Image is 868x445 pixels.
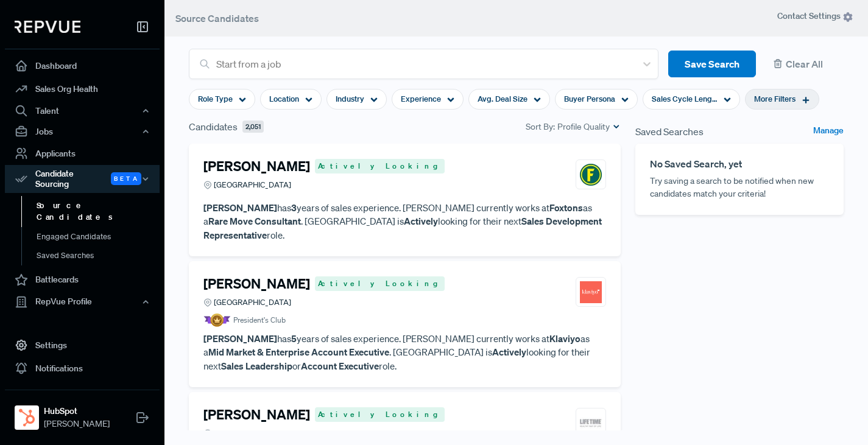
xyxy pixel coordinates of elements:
[5,390,160,435] a: HubSpotHubSpot[PERSON_NAME]
[580,412,602,434] img: Life Time
[269,93,299,105] span: Location
[549,201,583,214] strong: Foxtons
[5,165,160,193] button: Candidate Sourcing Beta
[5,121,160,142] button: Jobs
[526,121,621,133] div: Sort By:
[401,93,441,105] span: Experience
[580,164,602,186] img: Foxtons
[44,405,110,418] strong: HubSpot
[214,428,372,440] span: [GEOGRAPHIC_DATA], [GEOGRAPHIC_DATA]
[291,201,297,214] strong: 3
[650,158,829,170] h6: No Saved Search, yet
[21,246,176,265] a: Saved Searches
[203,215,602,241] strong: Sales Development Representative
[777,10,853,23] span: Contact Settings
[5,54,160,77] a: Dashboard
[315,407,445,422] span: Actively Looking
[203,276,310,292] h4: [PERSON_NAME]
[203,332,606,373] p: has years of sales experience. [PERSON_NAME] currently works at as a . [GEOGRAPHIC_DATA] is looki...
[203,314,231,327] img: President Badge
[5,292,160,312] button: RepVue Profile
[208,215,301,227] strong: Rare Move Consultant
[315,159,445,173] span: Actively Looking
[214,296,291,308] span: [GEOGRAPHIC_DATA]
[5,357,160,380] a: Notifications
[580,281,602,303] img: Klaviyo
[111,172,141,185] span: Beta
[5,268,160,292] a: Battlecards
[17,408,37,427] img: HubSpot
[242,121,264,133] span: 2,051
[478,93,528,105] span: Avg. Deal Size
[557,121,610,133] span: Profile Quality
[189,119,238,134] span: Candidates
[813,124,844,139] a: Manage
[5,165,160,193] div: Candidate Sourcing
[315,276,445,291] span: Actively Looking
[766,51,844,78] button: Clear All
[208,346,389,358] strong: Mid Market & Enterprise Account Executive
[404,215,438,227] strong: Actively
[564,93,615,105] span: Buyer Persona
[21,196,176,227] a: Source Candidates
[15,21,80,33] img: RepVue
[336,93,364,105] span: Industry
[221,360,292,372] strong: Sales Leadership
[233,315,286,326] span: President's Club
[203,407,310,422] h4: [PERSON_NAME]
[5,334,160,357] a: Settings
[301,360,379,372] strong: Account Executive
[754,93,796,105] span: More Filters
[198,93,233,105] span: Role Type
[44,418,110,430] span: [PERSON_NAME]
[5,77,160,100] a: Sales Org Health
[635,124,704,139] span: Saved Searches
[5,142,160,165] a: Applicants
[203,201,277,214] strong: [PERSON_NAME]
[652,93,718,105] span: Sales Cycle Length
[668,51,756,78] button: Save Search
[492,346,526,358] strong: Actively
[203,332,277,345] strong: [PERSON_NAME]
[650,175,829,200] p: Try saving a search to be notified when new candidates match your criteria!
[214,179,291,191] span: [GEOGRAPHIC_DATA]
[5,100,160,121] button: Talent
[203,201,606,242] p: has years of sales experience. [PERSON_NAME] currently works at as a . [GEOGRAPHIC_DATA] is looki...
[175,12,259,24] span: Source Candidates
[291,332,297,345] strong: 5
[203,158,310,174] h4: [PERSON_NAME]
[21,227,176,247] a: Engaged Candidates
[549,332,580,345] strong: Klaviyo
